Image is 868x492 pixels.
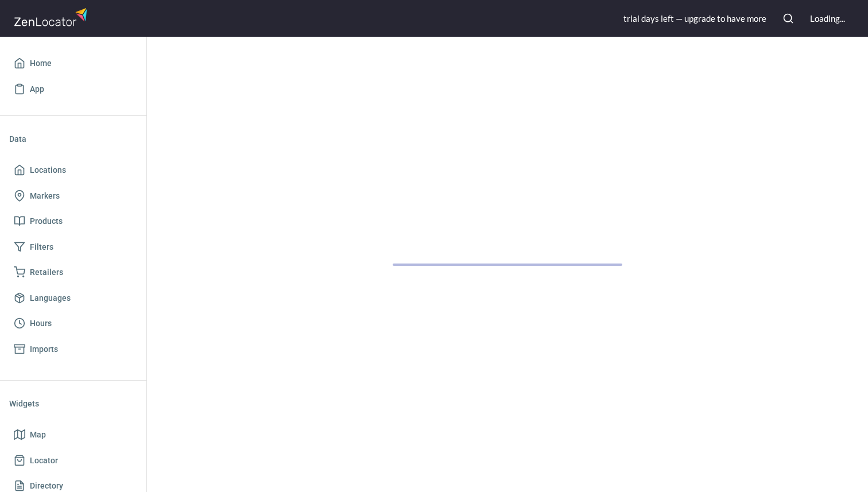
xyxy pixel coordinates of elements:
[30,240,53,254] span: Filters
[30,342,58,357] span: Imports
[30,214,63,228] span: Products
[9,422,137,448] a: Map
[9,285,137,311] a: Languages
[30,189,60,203] span: Markers
[30,82,44,96] span: App
[30,291,71,305] span: Languages
[9,448,137,474] a: Locator
[9,390,137,417] li: Widgets
[9,234,137,260] a: Filters
[9,183,137,209] a: Markers
[9,336,137,362] a: Imports
[9,259,137,285] a: Retailers
[14,5,91,29] img: zenlocator
[9,76,137,102] a: App
[30,454,58,468] span: Locator
[9,125,137,153] li: Data
[9,157,137,183] a: Locations
[30,265,63,280] span: Retailers
[30,56,52,71] span: Home
[623,13,766,25] div: trial day s left — upgrade to have more
[30,428,46,442] span: Map
[30,163,66,177] span: Locations
[30,316,52,331] span: Hours
[9,311,137,336] a: Hours
[9,208,137,234] a: Products
[810,13,845,25] div: Loading...
[9,51,137,76] a: Home
[776,6,801,31] button: Search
